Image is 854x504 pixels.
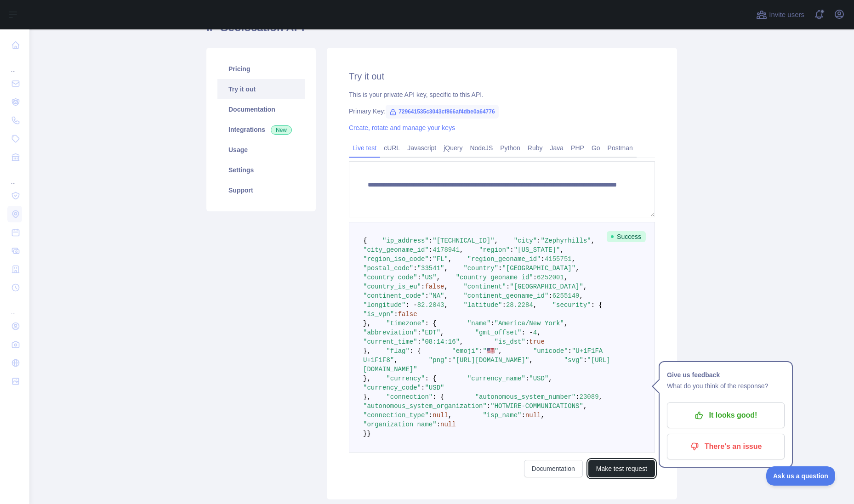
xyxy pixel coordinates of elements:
[448,255,452,263] span: ,
[545,255,572,263] span: 4155751
[433,255,448,263] span: "FL"
[514,237,537,244] span: "city"
[552,292,580,300] span: 6255149
[490,320,494,327] span: :
[217,79,305,99] a: Try it out
[460,246,463,254] span: ,
[410,347,421,355] span: : {
[349,107,655,116] div: Primary Key:
[421,274,437,281] span: "US"
[537,237,541,244] span: :
[588,141,604,155] a: Go
[217,180,305,200] a: Support
[394,357,398,364] span: ,
[444,301,448,309] span: ,
[448,412,452,419] span: ,
[604,141,637,155] a: Postman
[524,141,547,155] a: Ruby
[510,283,583,290] span: "[GEOGRAPHIC_DATA]"
[363,402,487,410] span: "autonomous_system_organization"
[440,141,466,155] a: jQuery
[537,329,541,336] span: ,
[217,99,305,119] a: Documentation
[467,320,490,327] span: "name"
[386,347,409,355] span: "flag"
[487,402,490,410] span: :
[502,265,575,272] span: "[GEOGRAPHIC_DATA]"
[217,140,305,160] a: Usage
[425,292,428,300] span: :
[467,375,525,382] span: "currency_name"
[599,393,603,401] span: ,
[367,430,370,437] span: }
[525,375,529,382] span: :
[444,265,448,272] span: ,
[572,255,575,263] span: ,
[498,347,502,355] span: ,
[674,439,778,454] p: There's an issue
[568,347,572,355] span: :
[217,59,305,79] a: Pricing
[769,10,804,20] span: Invite users
[580,393,599,401] span: 23089
[405,301,417,309] span: : -
[433,393,444,401] span: : {
[463,301,502,309] span: "latitude"
[560,246,564,254] span: ,
[349,90,655,99] div: This is your private API key, specific to this API.
[521,412,525,419] span: :
[667,380,785,391] p: What do you think of the response?
[429,237,433,244] span: :
[463,283,506,290] span: "continent"
[510,246,513,254] span: :
[417,329,421,336] span: :
[349,124,455,131] a: Create, rotate and manage your keys
[363,255,429,263] span: "region_iso_code"
[533,274,537,281] span: :
[674,408,778,423] p: It looks good!
[495,338,525,345] span: "is_dst"
[363,384,421,391] span: "currency_code"
[363,274,417,281] span: "country_code"
[567,141,588,155] a: PHP
[564,320,568,327] span: ,
[667,402,785,428] button: It looks good!
[437,274,440,281] span: ,
[525,412,541,419] span: null
[514,246,560,254] span: "[US_STATE]"
[548,292,552,300] span: :
[667,369,785,380] h1: Give us feedback
[404,141,440,155] a: Javascript
[475,393,575,401] span: "autonomous_system_number"
[433,246,460,254] span: 4178941
[548,375,552,382] span: ,
[417,338,421,345] span: :
[429,292,444,300] span: "NA"
[529,375,548,382] span: "USD"
[7,298,22,316] div: ...
[363,375,371,382] span: },
[591,237,595,244] span: ,
[533,329,537,336] span: 4
[533,301,537,309] span: ,
[583,283,587,290] span: ,
[429,357,448,364] span: "png"
[425,384,444,391] span: "USD"
[667,434,785,459] button: There's an issue
[498,265,502,272] span: :
[444,283,448,290] span: ,
[363,412,429,419] span: "connection_type"
[363,329,417,336] span: "abbreviation"
[506,283,510,290] span: :
[382,237,429,244] span: "ip_address"
[7,55,22,74] div: ...
[552,301,591,309] span: "security"
[398,311,417,318] span: false
[444,292,448,300] span: ,
[363,237,367,244] span: {
[206,20,677,42] h1: IP Geolocation API
[217,119,305,140] a: Integrations New
[363,393,371,401] span: },
[475,329,522,336] span: "gmt_offset"
[417,265,444,272] span: "33541"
